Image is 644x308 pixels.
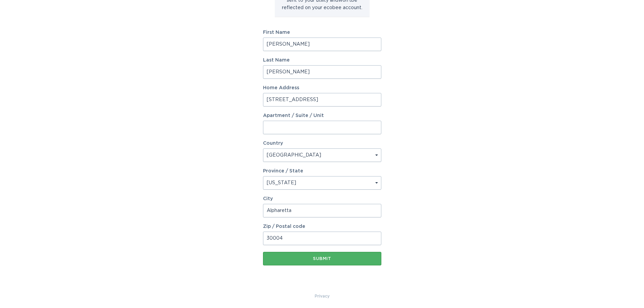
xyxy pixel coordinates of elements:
a: Privacy Policy & Terms of Use [315,292,330,300]
label: Last Name [263,58,381,63]
label: Home Address [263,86,381,90]
button: Submit [263,252,381,265]
label: Country [263,141,283,146]
label: Apartment / Suite / Unit [263,113,381,118]
label: City [263,196,381,201]
div: Submit [266,257,378,261]
label: Province / State [263,169,303,173]
label: Zip / Postal code [263,224,381,229]
label: First Name [263,30,381,35]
